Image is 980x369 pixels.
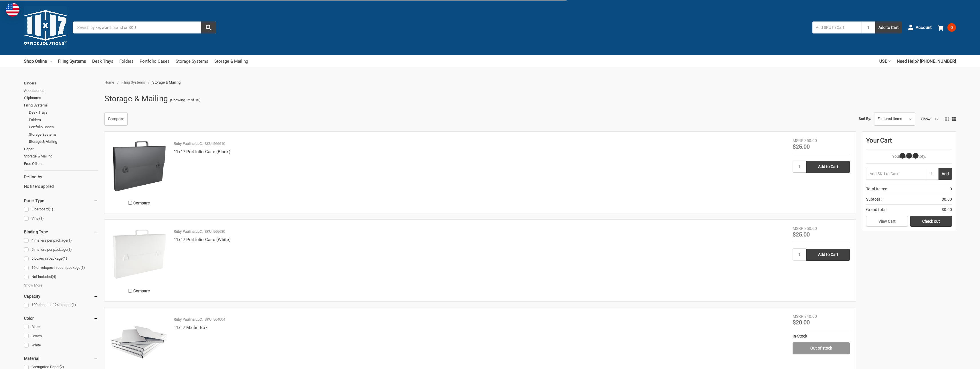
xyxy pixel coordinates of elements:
[24,153,98,160] a: Storage & Mailing
[804,138,817,143] span: $50.00
[942,196,952,202] span: $0.00
[24,174,98,189] div: No filters applied
[947,23,956,32] span: 0
[866,136,952,149] div: Your Cart
[24,293,98,300] h5: Capacity
[24,332,98,340] a: Brown
[63,256,67,261] span: (1)
[24,273,98,281] a: Not included
[24,323,98,331] a: Black
[110,198,168,208] label: Compare
[806,161,850,173] input: Add to Cart
[24,255,98,263] a: 6 boxes in package
[140,55,170,68] a: Portfolio Cases
[121,80,145,84] a: Filing Systems
[24,206,98,213] a: Fiberboard
[24,6,67,49] img: 11x17.com
[29,109,98,116] a: Desk Trays
[128,201,132,205] input: Compare
[866,196,882,202] span: Subtotal:
[110,138,168,195] img: 11x17 Portfolio Case (Black)
[806,249,850,261] input: Add to Cart
[916,24,932,31] span: Account
[49,207,53,211] span: (1)
[793,143,810,150] span: $25.00
[24,145,98,153] a: Paper
[793,333,850,339] div: In-Stock
[24,80,98,87] a: Binders
[29,131,98,138] a: Storage Systems
[812,21,862,33] input: Add SKU to Cart
[24,197,98,204] h5: Panel Type
[939,168,952,180] button: Add
[110,286,168,295] label: Compare
[67,238,72,242] span: (1)
[866,168,925,180] input: Add SKU to Cart
[24,342,98,349] a: White
[24,283,42,288] span: Show More
[24,228,98,235] h5: Binding Type
[58,55,86,68] a: Filing Systems
[104,80,114,84] a: Home
[793,342,850,354] a: Out of stock
[24,246,98,254] a: 5 mailers per package
[104,91,168,106] h1: Storage & Mailing
[174,325,207,330] a: 11x17 Mailer Box
[174,229,203,234] p: Ruby Paulina LLC.
[24,301,98,309] a: 100 sheets of 24lb paper
[793,313,803,319] div: MSRP
[67,247,72,252] span: (1)
[24,102,98,109] a: Filing Systems
[92,55,113,68] a: Desk Trays
[950,186,952,192] span: 0
[24,94,98,102] a: Clipboards
[60,365,64,369] span: (2)
[110,226,168,283] img: 11x17 Portfolio Case (White)
[793,319,810,326] span: $20.00
[875,21,902,33] button: Add to Cart
[24,264,98,272] a: 10 envelopes in each package
[859,115,871,123] label: Sort By:
[29,123,98,131] a: Portfolio Cases
[24,55,52,68] a: Shop Online
[104,112,128,126] a: Compare
[866,207,887,213] span: Grand total:
[866,153,952,159] p: Your Cart Is Empty.
[942,207,952,213] span: $0.00
[174,237,231,242] a: 11x17 Portfolio Case (White)
[29,138,98,145] a: Storage & Mailing
[170,97,201,103] span: (Showing 12 of 13)
[793,226,803,232] div: MSRP
[921,117,930,121] span: Show
[866,216,908,227] a: View Cart
[174,317,203,322] p: Ruby Paulina LLC.
[29,116,98,124] a: Folders
[128,289,132,293] input: Compare
[24,355,98,362] h5: Material
[214,55,248,68] a: Storage & Mailing
[39,216,44,220] span: (1)
[935,117,939,121] a: 12
[24,237,98,244] a: 4 mailers per package
[72,303,76,307] span: (1)
[897,55,956,68] a: Need Help? [PHONE_NUMBER]
[938,20,956,35] a: 0
[73,21,216,33] input: Search by keyword, brand or SKU
[152,80,181,84] span: Storage & Mailing
[866,186,887,192] span: Total Items:
[24,215,98,222] a: Vinyl
[205,317,225,322] p: SKU: 564004
[910,216,952,227] a: Check out
[205,141,225,147] p: SKU: 566610
[804,226,817,231] span: $50.00
[793,231,810,238] span: $25.00
[174,149,230,154] a: 11x17 Portfolio Case (Black)
[24,87,98,94] a: Accessories
[119,55,134,68] a: Folders
[793,138,803,144] div: MSRP
[205,229,225,234] p: SKU: 566680
[24,160,98,167] a: Free Offers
